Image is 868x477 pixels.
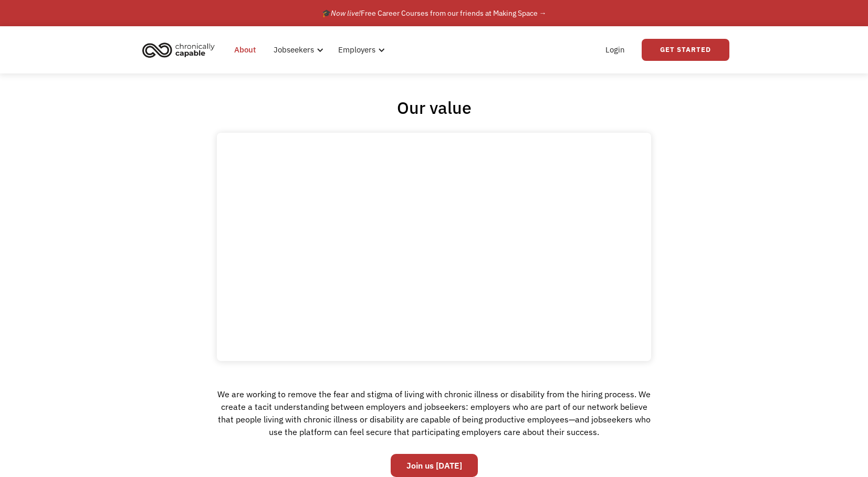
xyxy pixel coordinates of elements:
[217,385,651,449] div: We are working to remove the fear and stigma of living with chronic illness or disability from th...
[274,44,314,56] div: Jobseekers
[228,33,262,67] a: About
[139,38,218,61] img: Chronically Capable logo
[599,33,631,67] a: Login
[332,33,388,67] div: Employers
[267,33,327,67] div: Jobseekers
[322,7,547,19] div: 🎓 Free Career Courses from our friends at Making Space →
[331,8,361,18] em: Now live!
[642,39,729,61] a: Get Started
[338,44,375,56] div: Employers
[391,454,478,477] a: Join us [DATE]
[139,38,223,61] a: home
[397,97,472,118] h1: Our value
